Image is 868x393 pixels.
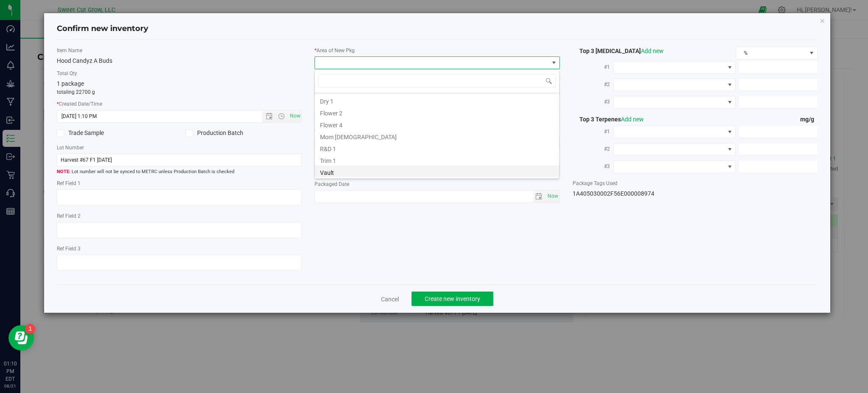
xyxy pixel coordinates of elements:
span: NO DATA FOUND [613,143,736,156]
label: Package Tags Used [573,180,818,187]
span: Set Current date [288,110,302,122]
a: Add new [621,116,644,123]
label: #1 [573,59,613,75]
label: Ref Field 2 [57,212,302,220]
div: Hood Candyz A Buds [57,56,302,65]
iframe: Resource center unread badge [25,324,35,334]
h4: Confirm new inventory [57,23,148,34]
span: Set Current date [545,190,560,202]
span: % [736,47,807,59]
span: Top 3 [MEDICAL_DATA] [573,48,664,54]
span: Lot number will not be synced to METRC unless Production Batch is checked [57,168,302,176]
label: Lot Number [57,144,302,152]
label: Trade Sample [57,129,173,138]
span: mg/g [800,116,818,123]
label: Created Date/Time [57,100,302,108]
a: Add new [641,48,664,54]
label: Ref Field 1 [57,180,302,187]
div: 1A405030002F56E000008974 [573,189,818,198]
span: Top 3 Terpenes [573,116,644,123]
p: totaling 22700 g [57,88,302,96]
span: select [533,191,545,202]
label: #3 [573,94,613,109]
span: Create new inventory [425,295,480,302]
label: #2 [573,77,613,92]
label: Total Qty [57,70,302,77]
span: select [545,191,559,202]
label: Ref Field 3 [57,245,302,253]
label: #3 [573,159,613,174]
span: NO DATA FOUND [613,79,736,91]
label: Production Batch [186,129,302,138]
span: Open the time view [274,113,289,120]
label: #1 [573,124,613,139]
label: Area of New Pkg [314,47,559,54]
span: NO DATA FOUND [613,160,736,173]
label: #2 [573,141,613,157]
span: NO DATA FOUND [613,61,736,74]
iframe: Resource center [8,325,34,351]
span: 1 package [57,80,84,87]
a: Cancel [381,295,399,303]
button: Create new inventory [412,292,493,306]
label: Packaged Date [314,180,559,188]
span: NO DATA FOUND [613,126,736,138]
span: Open the date view [262,113,276,120]
span: NO DATA FOUND [613,96,736,109]
label: Item Name [57,47,302,54]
